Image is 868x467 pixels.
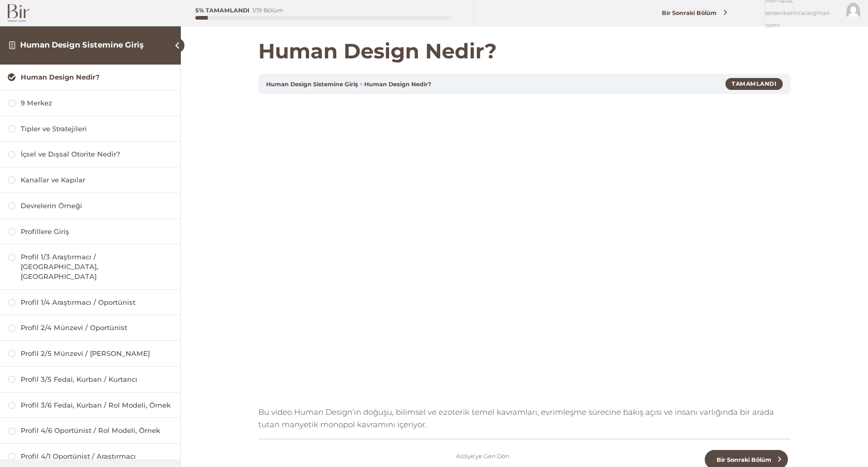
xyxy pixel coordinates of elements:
[258,406,791,431] p: Bu video Human Design’ın doğuşu, bilimsel ve ezoterik temel kavramları, evrimleşme sürecine bakı...
[8,323,173,333] a: Profil 2/4 Münzevi / Oportünist
[21,375,173,384] div: Profil 3/5 Fedai, Kurban / Kurtarıcı
[21,298,173,307] div: Profil 1/4 Araştırmacı / Oportünist
[8,349,173,359] a: Profil 2/5 Münzevi / [PERSON_NAME]
[8,149,173,159] a: İçsel ve Dışsal Otorite Nedir?
[8,124,173,134] a: Tipler ve Stratejileri
[266,81,358,88] a: Human Design Sistemine Giriş
[21,323,173,333] div: Profil 2/4 Münzevi / Oportünist
[8,175,173,185] a: Kanallar ve Kapılar
[21,124,173,134] div: Tipler ve Stratejileri
[8,426,173,435] a: Profil 4/6 Oportünist / Rol Modeli, Örnek
[195,8,250,13] div: 5% Tamamlandı
[8,252,173,281] a: Profil 1/3 Araştırmacı / [GEOGRAPHIC_DATA], [GEOGRAPHIC_DATA]
[21,227,173,237] div: Profillere Giriş
[21,252,173,281] div: Profil 1/3 Araştırmacı / [GEOGRAPHIC_DATA], [GEOGRAPHIC_DATA]
[656,9,723,17] span: Bir Sonraki Bölüm
[252,8,283,13] div: 1/19 Bölüm
[20,40,144,50] a: Human Design Sistemine Giriş
[21,426,173,435] div: Profil 4/6 Oportünist / Rol Modeli, Örnek
[21,175,173,185] div: Kanallar ve Kapılar
[8,4,29,22] img: Bir Logo
[710,456,777,463] span: Bir Sonraki Bölüm
[21,349,173,359] div: Profil 2/5 Münzevi / [PERSON_NAME]
[21,149,173,159] div: İçsel ve Dışsal Otorite Nedir?
[8,452,173,461] a: Profil 4/1 Oportünist / Araştırmacı
[8,72,173,82] a: Human Design Nedir?
[364,81,431,88] a: Human Design Nedir?
[456,450,509,462] a: Atölye'ye Geri Dön
[21,98,173,108] div: 9 Merkez
[8,298,173,307] a: Profil 1/4 Araştırmacı / Oportünist
[8,375,173,384] a: Profil 3/5 Fedai, Kurban / Kurtarıcı
[8,98,173,108] a: 9 Merkez
[21,452,173,461] div: Profil 4/1 Oportünist / Araştırmacı
[8,227,173,237] a: Profillere Giriş
[622,4,762,23] a: Bir Sonraki Bölüm
[8,201,173,211] a: Devrelerin Örneği
[21,72,173,82] div: Human Design Nedir?
[8,400,173,410] a: Profil 3/6 Fedai, Kurban / Rol Modeli, Örnek
[21,400,173,410] div: Profil 3/6 Fedai, Kurban / Rol Modeli, Örnek
[21,201,173,211] div: Devrelerin Örneği
[725,78,783,89] div: Tamamlandı
[258,39,791,64] h1: Human Design Nedir?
